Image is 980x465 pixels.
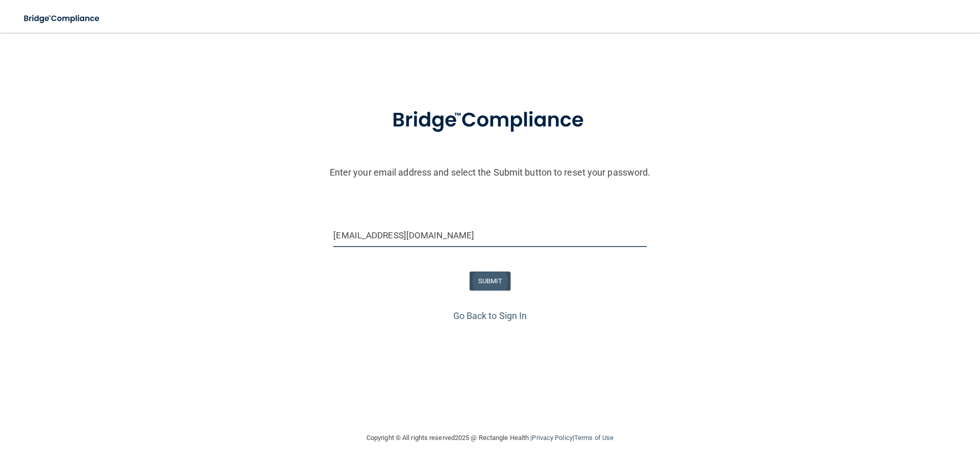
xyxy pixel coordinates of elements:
img: bridge_compliance_login_screen.278c3ca4.svg [371,94,609,147]
a: Go Back to Sign In [453,310,527,321]
button: SUBMIT [470,272,511,290]
a: Privacy Policy [532,434,572,442]
img: bridge_compliance_login_screen.278c3ca4.svg [15,8,109,29]
a: Terms of Use [574,434,614,442]
keeper-lock: Open Keeper Popup [633,229,645,241]
div: Copyright © All rights reserved 2025 @ Rectangle Health | | [304,422,676,454]
input: Email [333,224,646,247]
